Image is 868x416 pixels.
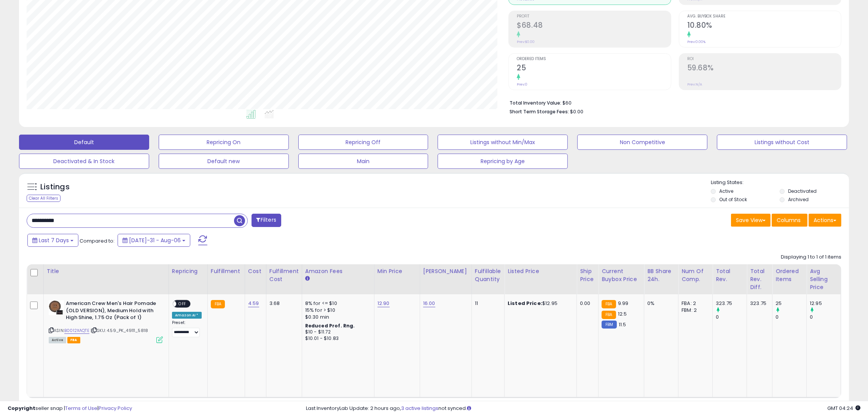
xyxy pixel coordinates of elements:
div: Amazon Fees [305,267,371,275]
span: Ordered Items [517,57,671,61]
div: Cost [248,267,263,275]
span: 2025-08-14 04:24 GMT [827,405,860,412]
div: Last InventoryLab Update: 2 hours ago, not synced. [306,405,860,412]
div: $12.95 [508,300,571,307]
div: Current Buybox Price [602,267,641,283]
b: Listed Price: [508,300,542,307]
button: Repricing by Age [438,154,568,169]
small: FBM [602,321,616,329]
div: [PERSON_NAME] [423,267,468,275]
button: Columns [772,214,807,227]
div: 15% for > $10 [305,307,368,314]
small: FBA [602,300,616,308]
span: Compared to: [80,237,115,245]
span: 12.5 [618,310,627,318]
span: Profit [517,14,671,19]
div: Ship Price [580,267,595,283]
p: Listing States: [711,179,849,186]
a: Terms of Use [65,405,97,412]
div: 0 [810,314,841,321]
b: American Crew Men's Hair Pomade (OLD VERSION), Medium Hold with High Shine, 1.75 Oz (Pack of 1) [66,300,158,323]
label: Active [719,188,733,194]
div: Title [47,267,166,275]
div: 11 [475,300,499,307]
div: Avg Selling Price [810,267,838,291]
div: Displaying 1 to 1 of 1 items [781,254,841,261]
h2: $68.48 [517,21,671,31]
div: Preset: [172,320,202,337]
span: | SKU: 4.59_PK_49111_5818 [91,327,148,333]
div: 0 [776,314,806,321]
a: 12.90 [377,300,390,307]
b: Reduced Prof. Rng. [305,322,355,329]
b: Short Term Storage Fees: [510,108,569,115]
h2: 25 [517,64,671,74]
h2: 10.80% [687,21,841,31]
div: Amazon AI * [172,312,202,319]
button: Deactivated & In Stock [19,154,149,169]
div: 3.68 [269,300,296,307]
div: Num of Comp. [682,267,709,283]
small: Amazon Fees. [305,275,310,282]
div: Listed Price [508,267,573,275]
small: FBA [211,300,225,308]
button: Actions [809,214,841,227]
span: All listings currently available for purchase on Amazon [49,337,66,343]
span: ROI [687,57,841,61]
button: Listings without Cost [717,135,847,150]
img: 41ZteyzcLKL._SL40_.jpg [49,300,64,315]
span: $0.00 [570,108,583,115]
a: 3 active listings [401,405,438,412]
div: ASIN: [49,300,163,342]
button: Repricing Off [298,135,428,150]
span: 11.5 [619,321,626,328]
span: Avg. Buybox Share [687,14,841,19]
small: Prev: 0 [517,82,527,87]
label: Deactivated [788,188,817,194]
div: Clear All Filters [27,195,61,202]
span: OFF [176,301,188,307]
div: 0% [647,300,672,307]
div: 0.00 [580,300,592,307]
div: 25 [776,300,806,307]
div: Ordered Items [776,267,803,283]
small: FBA [602,311,616,319]
div: 8% for <= $10 [305,300,368,307]
b: Total Inventory Value: [510,100,561,106]
div: $0.30 min [305,314,368,321]
div: $10.01 - $10.83 [305,335,368,342]
h2: 59.68% [687,64,841,74]
button: Save View [731,214,771,227]
div: 323.75 [716,300,747,307]
button: Non Competitive [577,135,707,150]
a: Privacy Policy [99,405,132,412]
button: Last 7 Days [27,234,78,247]
span: Columns [777,216,801,224]
div: Total Rev. Diff. [750,267,769,291]
small: Prev: N/A [687,82,702,87]
div: Repricing [172,267,204,275]
span: Last 7 Days [39,237,69,244]
span: 9.99 [618,300,629,307]
button: Repricing On [159,135,289,150]
div: Min Price [377,267,417,275]
button: Main [298,154,428,169]
a: B0012XAQTE [64,327,89,334]
div: 323.75 [750,300,766,307]
label: Out of Stock [719,196,747,203]
h5: Listings [40,182,70,192]
small: Prev: $0.00 [517,40,535,44]
small: Prev: 0.00% [687,40,706,44]
div: FBA: 2 [682,300,707,307]
div: FBM: 2 [682,307,707,314]
span: FBA [67,337,80,343]
div: 0 [716,314,747,321]
label: Archived [788,196,809,203]
div: BB Share 24h. [647,267,675,283]
a: 16.00 [423,300,435,307]
div: seller snap | | [8,405,132,412]
div: Fulfillment [211,267,242,275]
span: [DATE]-31 - Aug-06 [129,237,181,244]
div: Fulfillment Cost [269,267,299,283]
a: 4.59 [248,300,259,307]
